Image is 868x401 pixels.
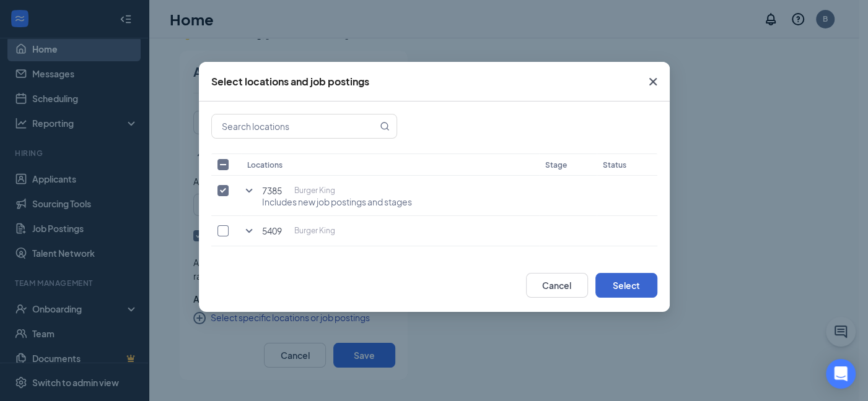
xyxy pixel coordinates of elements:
button: Cancel [526,273,588,298]
span: 5409 [262,225,282,237]
span: 7385 [262,184,282,197]
th: Stage [539,153,597,176]
svg: MagnifyingGlass [380,121,390,131]
svg: SmallChevronDown [242,183,256,198]
input: Search locations [212,114,377,138]
span: Includes new job postings and stages [262,196,412,208]
div: Open Intercom Messenger [826,359,856,389]
th: Status [597,153,657,176]
svg: Cross [646,74,660,89]
div: Select locations and job postings [211,75,369,88]
button: Select [595,273,657,298]
svg: SmallChevronDown [242,223,256,238]
p: Burger King [294,225,335,237]
button: Close [636,62,670,101]
th: Locations [241,153,540,176]
p: Burger King [294,184,335,197]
